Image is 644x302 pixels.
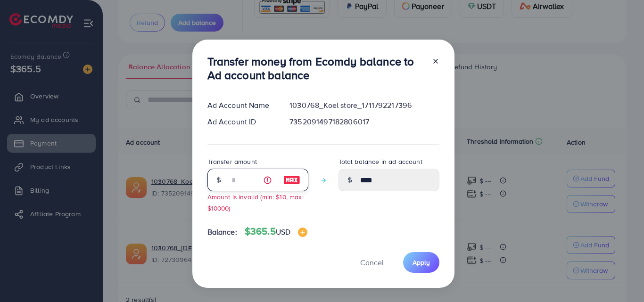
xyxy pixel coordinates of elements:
[207,157,257,166] label: Transfer amount
[282,100,446,111] div: 1030768_Koel store_1711792217396
[207,192,304,212] small: Amount is invalid (min: $10, max: $10000)
[298,228,307,237] img: image
[245,226,307,237] h4: $365.5
[604,260,637,295] iframe: Chat
[360,257,384,268] span: Cancel
[413,258,430,267] span: Apply
[200,100,282,111] div: Ad Account Name
[283,174,300,186] img: image
[348,252,396,272] button: Cancel
[282,116,446,127] div: 7352091497182806017
[207,55,424,82] h3: Transfer money from Ecomdy balance to Ad account balance
[200,116,282,127] div: Ad Account ID
[339,157,422,166] label: Total balance in ad account
[403,252,439,272] button: Apply
[207,227,237,237] span: Balance:
[276,227,290,237] span: USD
